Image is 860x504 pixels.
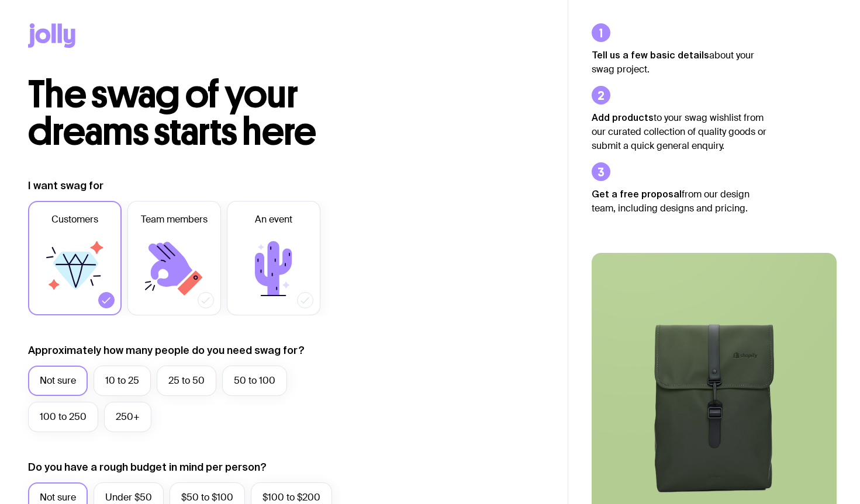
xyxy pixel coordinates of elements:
p: to your swag wishlist from our curated collection of quality goods or submit a quick general enqu... [592,110,767,153]
label: 250+ [104,402,151,432]
strong: Get a free proposal [592,189,682,199]
p: from our design team, including designs and pricing. [592,187,767,215]
label: 25 to 50 [157,366,216,396]
strong: Tell us a few basic details [592,50,709,60]
label: 100 to 250 [28,402,98,432]
span: Team members [141,213,208,227]
label: Approximately how many people do you need swag for? [28,343,305,357]
span: Customers [51,213,98,227]
strong: Add products [592,112,654,123]
span: The swag of your dreams starts here [28,71,316,155]
label: Not sure [28,366,88,396]
p: about your swag project. [592,48,767,77]
label: 50 to 100 [222,366,287,396]
label: 10 to 25 [94,366,151,396]
label: Do you have a rough budget in mind per person? [28,460,267,474]
label: I want swag for [28,179,103,193]
span: An event [255,213,292,227]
